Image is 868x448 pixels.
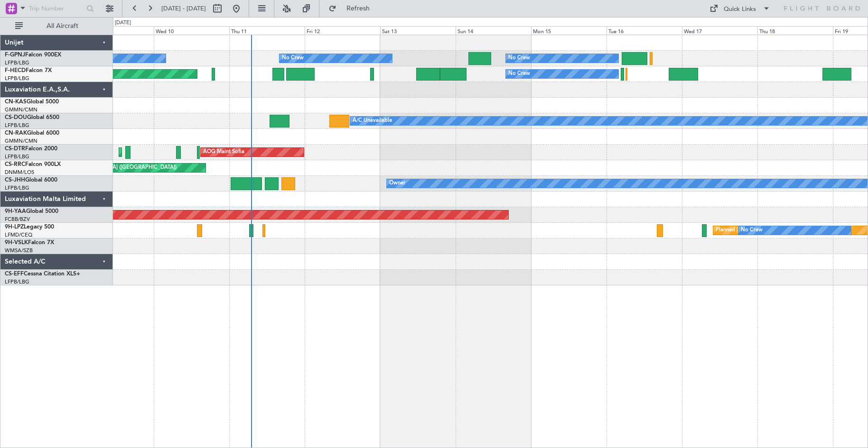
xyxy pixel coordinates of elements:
[5,169,34,176] a: DNMM/LOS
[229,26,305,35] div: Thu 11
[353,114,392,128] div: A/C Unavailable
[29,1,84,16] input: Trip Number
[716,223,850,238] div: Planned [GEOGRAPHIC_DATA] ([GEOGRAPHIC_DATA])
[724,5,756,14] div: Quick Links
[5,68,26,73] span: F-HECD
[5,106,37,113] a: GMMN/CMN
[5,99,27,105] span: CN-KAS
[5,146,57,152] a: CS-DTRFalcon 2000
[282,51,304,65] div: No Crew
[380,26,456,35] div: Sat 13
[338,5,378,12] span: Refresh
[115,19,131,27] div: [DATE]
[456,26,531,35] div: Sun 14
[5,278,29,285] a: LFPB/LBG
[5,52,25,58] span: F-GPNJ
[5,137,37,145] a: GMMN/CMN
[5,216,30,223] a: FCBB/BZV
[5,52,61,58] a: F-GPNJFalcon 900EX
[5,247,33,254] a: WMSA/SZB
[5,209,58,214] a: 9H-YAAGlobal 5000
[5,209,26,214] span: 9H-YAA
[5,240,28,246] span: 9H-VSLK
[305,26,380,35] div: Fri 12
[5,177,25,183] span: CS-JHH
[5,75,29,82] a: LFPB/LBG
[203,145,244,159] div: AOG Maint Sofia
[5,177,57,183] a: CS-JHHGlobal 6000
[508,51,530,65] div: No Crew
[5,224,24,230] span: 9H-LPZ
[389,176,405,191] div: Owner
[5,162,61,167] a: CS-RRCFalcon 900LX
[508,67,530,81] div: No Crew
[682,26,757,35] div: Wed 17
[5,130,27,136] span: CN-RAK
[741,223,763,238] div: No Crew
[5,59,29,66] a: LFPB/LBG
[5,99,59,105] a: CN-KASGlobal 5000
[5,130,59,136] a: CN-RAKGlobal 6000
[161,4,206,13] span: [DATE] - [DATE]
[5,68,52,73] a: F-HECDFalcon 7X
[5,271,80,277] a: CS-EFFCessna Citation XLS+
[5,162,25,167] span: CS-RRC
[5,240,54,246] a: 9H-VSLKFalcon 7X
[531,26,607,35] div: Mon 15
[5,146,25,152] span: CS-DTR
[5,153,29,160] a: LFPB/LBG
[5,231,32,238] a: LFMD/CEQ
[5,115,27,120] span: CS-DOU
[607,26,682,35] div: Tue 16
[5,271,24,277] span: CS-EFF
[5,122,29,129] a: LFPB/LBG
[78,26,154,35] div: Tue 9
[324,1,381,16] button: Refresh
[10,18,103,34] button: All Aircraft
[5,224,54,230] a: 9H-LPZLegacy 500
[154,26,229,35] div: Wed 10
[121,145,232,159] div: Planned Maint Mugla ([GEOGRAPHIC_DATA])
[5,115,59,120] a: CS-DOUGlobal 6500
[5,184,29,192] a: LFPB/LBG
[757,26,833,35] div: Thu 18
[705,1,775,16] button: Quick Links
[25,23,100,29] span: All Aircraft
